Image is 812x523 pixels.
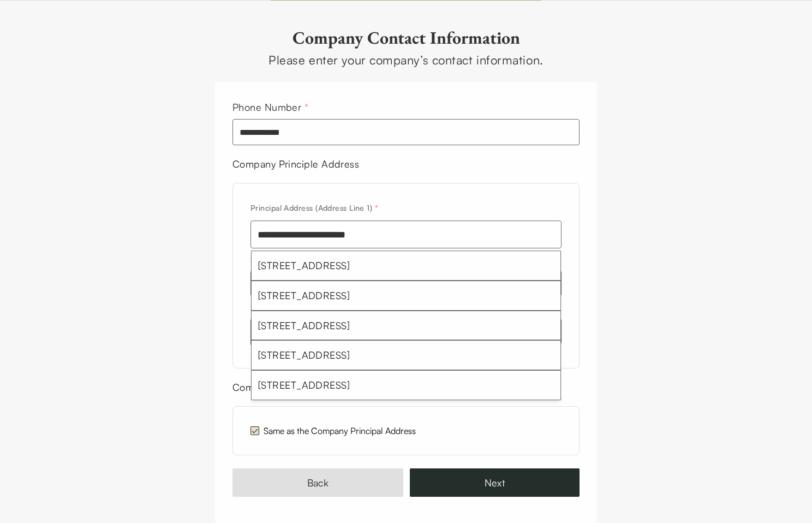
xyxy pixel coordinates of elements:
[232,379,580,395] div: Company Address for Notice
[250,303,274,312] label: State
[251,251,561,281] li: [STREET_ADDRESS]
[264,424,416,437] label: Same as the Company Principal Address
[215,51,597,69] div: Please enter your company’s contact information.
[232,101,308,113] label: Phone Number
[232,156,580,172] div: Company Principle Address
[410,468,580,497] button: Next
[250,255,420,264] label: Suite/Apartment/ Unit Number (Address Line 2)
[250,318,402,346] button: State
[251,281,561,311] li: [STREET_ADDRESS]
[232,468,403,497] button: Back
[250,203,378,212] label: Principal Address (Address Line 1)
[251,340,561,370] li: [STREET_ADDRESS]
[251,370,561,400] li: [STREET_ADDRESS]
[251,311,561,341] li: [STREET_ADDRESS]
[215,27,597,49] h2: Company Contact Information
